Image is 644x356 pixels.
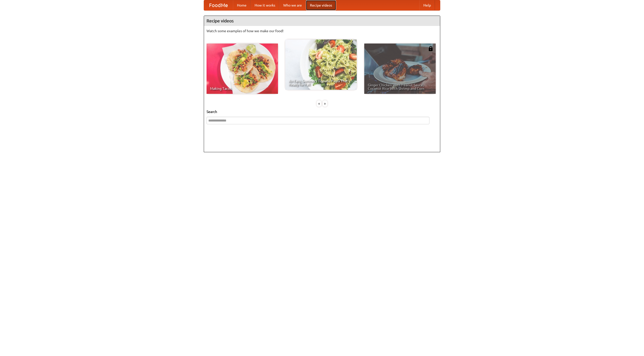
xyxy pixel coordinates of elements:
h5: Search [207,109,437,114]
a: An Easy, Summery Tomato Pasta That's Ready for Fall [285,39,357,90]
a: Recipe videos [306,0,336,10]
a: How it works [251,0,279,10]
span: Making Tacos [210,87,274,90]
a: Help [419,0,435,10]
span: An Easy, Summery Tomato Pasta That's Ready for Fall [289,79,353,86]
div: « [317,100,321,107]
a: Home [233,0,251,10]
p: Watch some examples of how we make our food! [207,28,437,33]
h4: Recipe videos [204,16,440,26]
a: Making Tacos [207,44,278,94]
div: » [323,100,327,107]
a: FoodMe [204,0,233,10]
a: Who we are [279,0,306,10]
img: 483408.png [428,46,433,51]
